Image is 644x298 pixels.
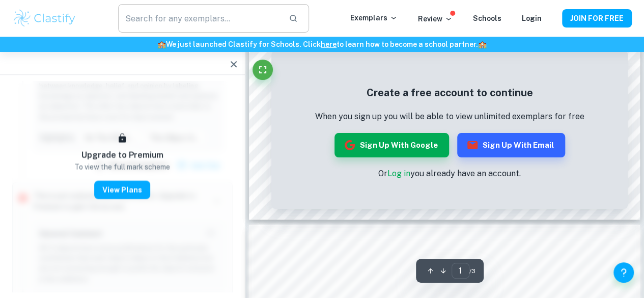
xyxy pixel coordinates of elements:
button: Sign up with Google [334,133,449,157]
button: JOIN FOR FREE [562,9,632,28]
p: Exemplars [350,12,398,23]
button: Sign up with Email [457,133,565,157]
a: Login [522,14,542,22]
h6: Upgrade to Premium [81,149,163,161]
button: View Plans [94,181,150,199]
a: here [321,40,337,48]
a: Schools [473,14,501,22]
p: Review [418,13,453,24]
button: Fullscreen [253,60,273,80]
img: Clastify logo [12,8,77,29]
h5: Create a free account to continue [315,85,584,100]
input: Search for any exemplars... [118,4,281,33]
p: Or you already have an account. [315,168,584,180]
h6: We just launched Clastify for Schools. Click to learn how to become a school partner. [2,39,642,50]
p: To view the full mark scheme [74,161,170,173]
a: Log in [387,169,410,178]
button: Help and Feedback [613,262,634,283]
span: / 3 [469,266,475,276]
span: 🏫 [478,40,487,48]
span: 🏫 [157,40,166,48]
p: When you sign up you will be able to view unlimited exemplars for free [315,111,584,123]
